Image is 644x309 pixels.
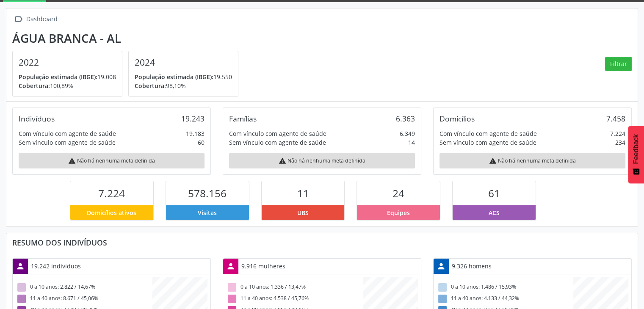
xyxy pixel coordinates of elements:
[28,259,84,273] div: 19.242 indivíduos
[297,208,309,217] span: UBS
[437,282,573,293] div: 0 a 10 anos: 1.486 / 15,93%
[19,153,205,168] div: Não há nenhuma meta definida
[628,126,644,183] button: Feedback - Mostrar pesquisa
[19,114,55,123] div: Indivíduos
[489,157,497,165] i: warning
[16,282,152,293] div: 0 a 10 anos: 2.822 / 14,67%
[198,208,217,217] span: Visitas
[392,186,404,200] span: 24
[68,157,76,165] i: warning
[16,262,25,271] i: person
[439,114,475,123] div: Domicílios
[135,81,232,90] p: 98,10%
[16,293,152,305] div: 11 a 40 anos: 8.671 / 45,06%
[226,262,235,271] i: person
[135,57,232,68] h4: 2024
[98,186,125,200] span: 7.224
[449,259,495,273] div: 9.326 homens
[489,208,500,217] span: ACS
[408,138,415,147] div: 14
[198,138,205,147] div: 60
[615,138,625,147] div: 234
[19,82,50,90] span: Cobertura:
[19,57,116,68] h4: 2022
[605,57,632,71] button: Filtrar
[25,13,59,25] div: Dashboard
[437,262,446,271] i: person
[279,157,286,165] i: warning
[19,72,116,81] p: 19.008
[437,293,573,305] div: 11 a 40 anos: 4.133 / 44,32%
[439,138,536,147] div: Sem vínculo com agente de saúde
[396,114,415,123] div: 6.363
[229,153,415,168] div: Não há nenhuma meta definida
[439,153,625,168] div: Não há nenhuma meta definida
[297,186,309,200] span: 11
[229,114,257,123] div: Famílias
[12,238,632,247] div: Resumo dos indivíduos
[19,81,116,90] p: 100,89%
[606,114,625,123] div: 7.458
[226,293,363,305] div: 11 a 40 anos: 4.538 / 45,76%
[19,73,97,81] span: População estimada (IBGE):
[238,259,288,273] div: 9.916 mulheres
[87,208,136,217] span: Domicílios ativos
[226,282,363,293] div: 0 a 10 anos: 1.336 / 13,47%
[19,138,116,147] div: Sem vínculo com agente de saúde
[387,208,410,217] span: Equipes
[135,72,232,81] p: 19.550
[632,134,640,164] span: Feedback
[439,129,537,138] div: Com vínculo com agente de saúde
[12,31,244,45] div: Água Branca - AL
[186,129,205,138] div: 19.183
[488,186,500,200] span: 61
[12,13,59,25] a:  Dashboard
[12,13,25,25] i: 
[19,129,116,138] div: Com vínculo com agente de saúde
[135,82,166,90] span: Cobertura:
[229,129,326,138] div: Com vínculo com agente de saúde
[188,186,227,200] span: 578.156
[229,138,326,147] div: Sem vínculo com agente de saúde
[181,114,205,123] div: 19.243
[135,73,213,81] span: População estimada (IBGE):
[400,129,415,138] div: 6.349
[610,129,625,138] div: 7.224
